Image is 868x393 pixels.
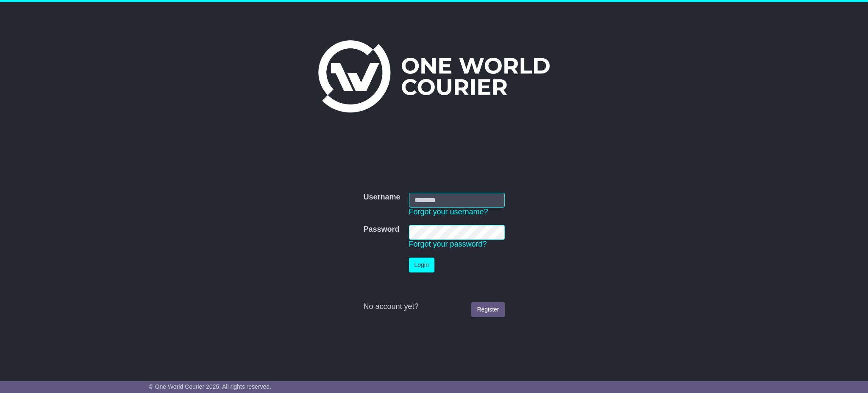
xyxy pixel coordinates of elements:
[363,193,400,202] label: Username
[363,225,399,234] label: Password
[409,240,487,248] a: Forgot your password?
[409,258,434,272] button: Login
[471,302,504,317] a: Register
[363,302,504,312] div: No account yet?
[318,40,550,112] img: One World
[409,208,488,216] a: Forgot your username?
[149,383,271,390] span: © One World Courier 2025. All rights reserved.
